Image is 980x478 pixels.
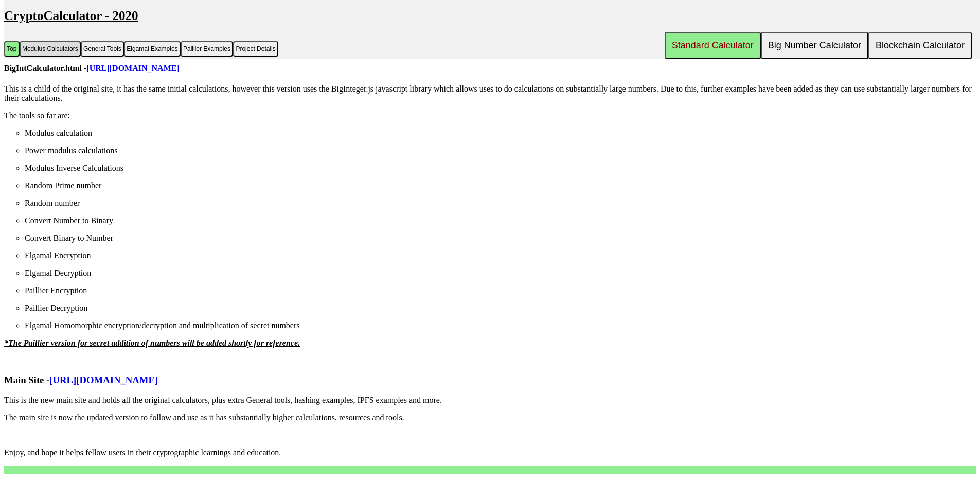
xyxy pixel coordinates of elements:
button: Elgamal Examples [124,41,181,57]
li: Convert Binary to Number [25,234,976,243]
button: General Tools [81,41,124,57]
p: The main site is now the updated version to follow and use as it has substantially higher calcula... [4,413,976,422]
button: Top [4,41,20,57]
li: Power modulus calculations [25,146,976,155]
h3: Main Site - [4,375,976,386]
p: This is the new main site and holds all the original calculators, plus extra General tools, hashi... [4,396,976,405]
button: Project Details [233,41,278,57]
u: CryptoCalculator - 2020 [4,9,138,23]
button: Modulus Calculators [20,41,81,57]
button: Paillier Examples [181,41,233,57]
li: Paillier Decryption [25,304,976,313]
b: *The Paillier version for secret addition of numbers will be added shortly for reference. [4,339,300,347]
button: Blockchain Calculator [868,32,972,59]
h4: BigIntCalculator.html - [4,64,976,73]
p: Enjoy, and hope it helps fellow users in their cryptographic learnings and education. [4,448,976,457]
p: This is a child of the original site, it has the same initial calculations, however this version ... [4,84,976,103]
li: Convert Number to Binary [25,216,976,225]
a: [URL][DOMAIN_NAME] [86,64,179,73]
li: Modulus Inverse Calculations [25,164,976,173]
a: [URL][DOMAIN_NAME] [49,375,158,385]
li: Elgamal Encryption [25,251,976,260]
li: Elgamal Decryption [25,269,976,278]
li: Paillier Encryption [25,286,976,295]
button: Big Number Calculator [761,32,868,59]
button: Standard Calculator [665,32,761,59]
p: The tools so far are: [4,111,976,120]
li: Modulus calculation [25,129,976,138]
li: Random Prime number [25,181,976,190]
li: Elgamal Homomorphic encryption/decryption and multiplication of secret numbers [25,321,976,330]
li: Random number [25,199,976,208]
